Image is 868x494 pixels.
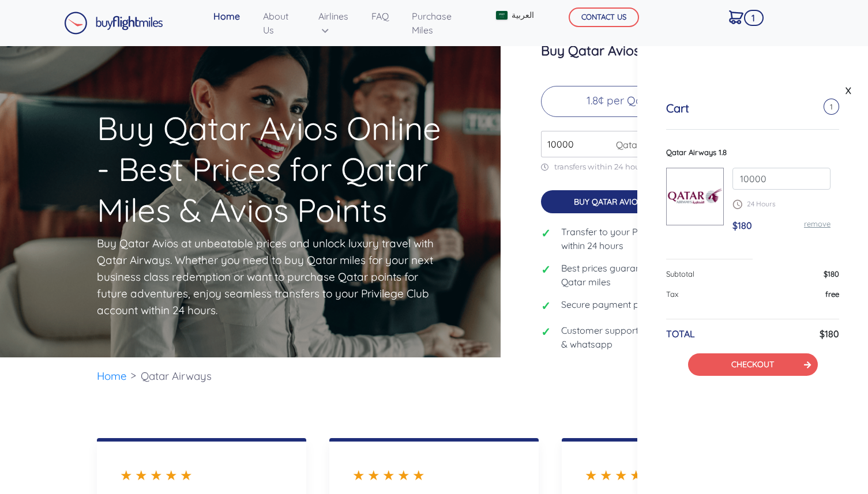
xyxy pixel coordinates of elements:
[541,162,731,172] p: transfers within 24 hours
[666,148,727,157] span: Qatar Airways 1.8
[209,5,245,28] a: Home
[135,357,217,395] li: Qatar Airways
[724,5,748,29] a: 1
[732,220,752,231] span: $180
[64,9,163,37] a: Buy Flight Miles Logo
[843,82,854,99] a: X
[732,199,742,209] img: schedule.png
[666,289,678,299] span: Tax
[352,465,516,485] div: ★★★★★
[541,261,553,278] span: ✓
[541,297,553,315] span: ✓
[824,269,839,278] span: $180
[729,10,743,24] img: Cart
[731,359,774,369] a: CHECKOUT
[97,42,456,231] h1: Buy Qatar Avios Online - Best Prices for Qatar Miles & Avios Points
[541,190,731,214] button: BUY QATAR AVIOS NOW -$180.00
[585,465,748,485] div: ★★★★★
[561,323,731,351] span: Customer support available via phone & whatsapp
[667,183,723,210] img: qatar.png
[820,329,839,340] h6: $180
[512,9,534,21] span: العربية
[407,5,472,42] a: Purchase Miles
[666,269,694,278] span: Subtotal
[561,261,731,289] span: Best prices guaranteed when you buy Qatar miles
[688,353,818,376] button: CHECKOUT
[666,101,689,115] h5: Cart
[541,225,553,242] span: ✓
[120,465,283,485] div: ★★★★★
[561,225,731,252] span: Transfer to your Privilege Club account within 24 hours
[569,7,639,27] button: CONTACT US
[541,323,553,341] span: ✓
[744,10,763,26] span: 1
[258,5,300,42] a: About Us
[97,235,437,319] p: Buy Qatar Avios at unbeatable prices and unlock luxury travel with Qatar Airways. Whether you nee...
[824,99,839,115] span: 1
[804,219,831,228] a: remove
[496,11,508,20] img: Arabic
[666,329,695,340] h6: TOTAL
[367,5,393,28] a: FAQ
[314,5,353,42] a: Airlines
[561,297,680,311] span: Secure payment processing
[732,199,831,209] p: 24 Hours
[64,12,163,35] img: Buy Flight Miles Logo
[825,289,839,299] span: free
[610,138,694,152] span: Qatar Avios Points
[97,369,127,383] a: Home
[541,86,731,117] p: 1.8¢ per Qatar Avios
[491,5,538,26] a: العربية
[541,43,731,58] h3: Buy Qatar Avios at Best Prices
